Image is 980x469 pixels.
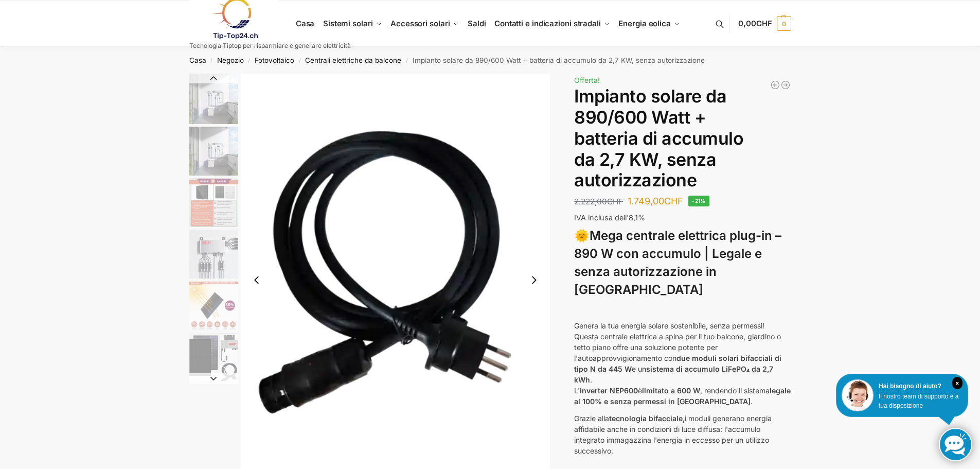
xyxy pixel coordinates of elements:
[738,8,791,39] a: 0,00CHF 0
[614,1,684,47] a: Energia eolica
[879,383,941,390] font: Hai bisogno di aiuto?
[210,57,212,64] font: /
[255,56,294,64] a: Fotovoltaico
[406,57,408,64] font: /
[217,56,244,64] a: Negozio
[386,1,464,47] a: Accessori solari
[609,414,685,423] font: tecnologia bifacciale,
[955,380,959,387] font: ×
[494,19,601,28] font: Contatti e indicazioni stradali
[189,178,238,227] img: Bificial rispetto ai moduli economici
[632,364,646,373] font: e un
[187,228,238,280] li: 4 / 12
[574,354,781,373] font: due moduli solari bifacciali di tipo N da 445 W
[777,16,791,31] span: 0
[638,386,642,395] font: è
[323,19,373,28] font: Sistemi solari
[574,213,645,222] font: IVA inclusa dell'8,1%
[751,397,753,406] font: .
[187,74,238,125] li: 1 / 12
[574,321,764,330] font: Genera la tua energia solare sostenibile, senza permessi!
[628,196,664,206] font: 1.749,00
[780,80,791,90] a: Centrale elettrica da balcone con accumulo Modulo solare da 2670 watt con accumulo da 2 kW/h
[574,197,607,206] font: 2.222,00
[692,198,706,204] font: -21%
[574,332,781,362] font: Questa centrale elettrica a spina per il tuo balcone, giardino o tetto piano offre una soluzione ...
[189,73,238,83] button: Diapositiva precedente
[574,414,772,455] font: i moduli generano energia affidabile anche in condizioni di luce diffusa: l'accumulo integrato im...
[574,414,609,423] font: Grazie alla
[246,269,268,291] button: Previous slide
[413,56,705,64] font: Impianto solare da 890/600 Watt + batteria di accumulo da 2,7 KW, senza autorizzazione
[574,364,773,384] font: sistema di accumulo LiFePO₄ da 2,7 kWh
[189,281,238,330] img: Bificial 30% di potenza in più
[189,127,238,176] img: Centrale elettrica da balcone con accumulo da 2,7 kW
[580,386,638,395] font: inverter NEP600
[574,228,590,243] font: 🌞
[187,383,238,434] li: 7 / 12
[189,56,206,64] a: Casa
[574,76,600,84] font: Offerta!
[464,1,490,47] a: Saldi
[590,375,592,384] font: .
[390,19,450,28] font: Accessori solari
[299,57,301,64] font: /
[189,230,238,279] img: BDS1000
[574,386,791,406] font: legale al 100% e senza permessi in [GEOGRAPHIC_DATA]
[319,1,386,47] a: Sistemi solari
[738,19,772,28] span: 0,00
[607,197,623,206] font: CHF
[523,269,545,291] button: Next slide
[187,125,238,177] li: 2 / 12
[842,379,874,411] img: Assistenza clienti
[664,196,683,206] font: CHF
[490,1,614,47] a: Contatti e indicazioni stradali
[756,19,772,28] span: CHF
[171,47,809,74] nav: Briciole di pane
[248,57,250,64] font: /
[618,19,671,28] font: Energia eolica
[468,19,486,28] font: Saldi
[189,42,351,49] font: Tecnologia Tiptop per risparmiare e generare elettricità
[574,386,580,395] font: L'
[189,333,238,381] img: Centrale elettrica da balcone 860
[574,228,781,297] font: Mega centrale elettrica plug-in – 890 W con accumulo | Legale e senza autorizzazione in [GEOGRAPH...
[305,56,401,64] a: Centrali elettriche da balcone
[187,177,238,228] li: 3 / 12
[642,386,700,395] font: limitato a 600 W
[189,74,238,124] img: Centrale elettrica da balcone con accumulo da 2,7 kW
[574,85,743,190] font: Impianto solare da 890/600 Watt + batteria di accumulo da 2,7 KW, senza autorizzazione
[879,393,958,409] font: Il nostro team di supporto è a tua disposizione
[700,386,770,395] font: , rendendo il sistema
[187,280,238,331] li: 5 / 12
[187,331,238,383] li: 6 / 12
[189,373,238,384] button: Diapositiva successiva
[952,377,963,389] i: Vicino
[770,80,780,90] a: Mega centrale elettrica da balcone da 1780 watt con accumulo da 2,7 kWh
